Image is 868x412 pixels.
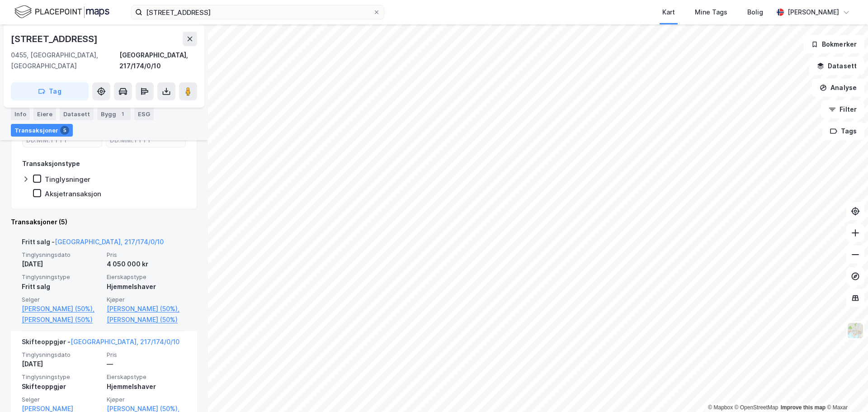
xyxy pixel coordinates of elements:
span: Kjøper [107,396,186,403]
div: Fritt salg - [22,237,164,251]
button: Bokmerker [803,35,864,53]
div: ESG [134,108,154,120]
input: Søk på adresse, matrikkel, gårdeiere, leietakere eller personer [142,5,373,19]
button: Tag [11,82,89,100]
div: [DATE] [22,259,101,270]
button: Tags [822,122,864,140]
div: Mine Tags [695,7,727,18]
div: Eiere [33,108,56,120]
div: [STREET_ADDRESS] [11,32,99,46]
div: Tinglysninger [45,175,90,184]
div: 1 [118,109,127,118]
div: Hjemmelshaver [107,381,186,392]
a: [PERSON_NAME] (50%), [107,303,186,314]
div: Kart [662,7,675,18]
div: Aksjetransaksjon [45,189,101,198]
span: Tinglysningsdato [22,251,101,259]
div: 0455, [GEOGRAPHIC_DATA], [GEOGRAPHIC_DATA] [11,50,119,71]
div: Transaksjoner (5) [11,217,197,227]
span: Tinglysningstype [22,273,101,281]
div: Skifteoppgjør - [22,336,179,351]
a: Mapbox [708,404,733,411]
div: Fritt salg [22,281,101,292]
div: — [107,359,186,369]
div: Bygg [97,108,131,120]
span: Selger [22,396,101,403]
div: Bolig [747,7,763,18]
a: OpenStreetMap [735,404,778,411]
a: [PERSON_NAME] (50%), [22,303,101,314]
span: Pris [107,251,186,259]
div: Transaksjoner [11,124,73,137]
div: Skifteoppgjør [22,381,101,392]
div: [PERSON_NAME] [788,7,839,18]
div: Datasett [60,108,94,120]
span: Eierskapstype [107,373,186,381]
div: 5 [60,126,69,135]
button: Datasett [809,57,864,75]
div: Kontrollprogram for chat [823,369,868,412]
a: [PERSON_NAME] (50%) [107,314,186,325]
div: Hjemmelshaver [107,281,186,292]
div: [DATE] [22,359,101,369]
span: Tinglysningstype [22,373,101,381]
button: Analyse [812,79,864,97]
span: Eierskapstype [107,273,186,281]
img: Z [847,322,864,339]
a: [GEOGRAPHIC_DATA], 217/174/0/10 [55,238,164,246]
a: Improve this map [781,404,826,411]
span: Selger [22,296,101,303]
a: [PERSON_NAME] (50%) [22,314,101,325]
div: Info [11,108,30,120]
div: 4 050 000 kr [107,259,186,270]
a: [GEOGRAPHIC_DATA], 217/174/0/10 [71,338,179,346]
div: [GEOGRAPHIC_DATA], 217/174/0/10 [119,50,197,71]
div: Transaksjonstype [22,158,80,169]
span: Pris [107,351,186,359]
span: Kjøper [107,296,186,303]
button: Filter [821,100,864,118]
iframe: Chat Widget [823,369,868,412]
span: Tinglysningsdato [22,351,101,359]
img: logo.f888ab2527a4732fd821a326f86c7f29.svg [14,4,109,20]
